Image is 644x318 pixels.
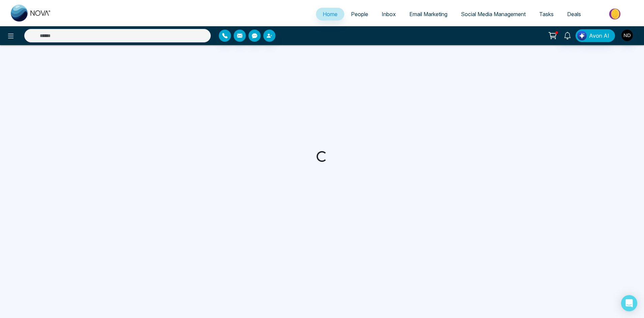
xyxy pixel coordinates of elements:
img: Market-place.gif [591,6,640,22]
span: Avon AI [589,32,609,40]
img: Lead Flow [577,31,587,40]
button: Avon AI [576,29,615,42]
a: People [344,8,375,21]
a: Social Media Management [454,8,532,21]
span: Inbox [382,11,396,17]
span: Social Media Management [461,11,526,17]
div: Open Intercom Messenger [621,295,637,311]
img: User Avatar [621,30,633,41]
span: Email Marketing [409,11,447,17]
a: Deals [560,8,588,21]
a: Email Marketing [403,8,454,21]
span: Home [323,11,338,17]
a: Tasks [532,8,560,21]
span: People [351,11,368,17]
a: Home [316,8,344,21]
span: Tasks [539,11,554,17]
img: Nova CRM Logo [11,5,51,22]
a: Inbox [375,8,403,21]
span: Deals [567,11,581,17]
